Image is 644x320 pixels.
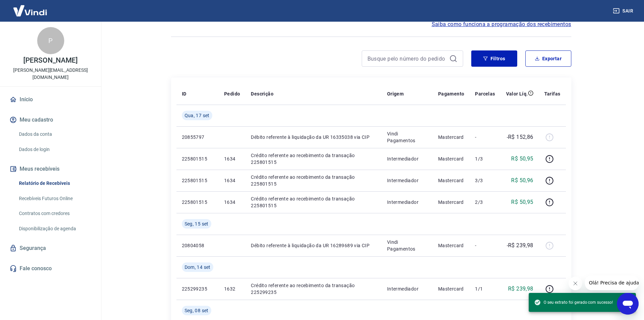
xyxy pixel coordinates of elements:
[16,222,93,236] a: Disponibilização de agenda
[251,134,376,141] p: Débito referente à liquidação da UR 16335038 via CIP
[182,285,213,292] p: 225299235
[224,155,240,162] p: 1634
[8,162,93,176] button: Meus recebíveis
[525,50,571,67] button: Exportar
[16,207,93,220] a: Contratos com credores
[438,90,464,97] p: Pagamento
[387,199,427,206] p: Intermediador
[387,239,427,252] p: Vindi Pagamentos
[185,307,209,314] span: Seg, 08 set
[251,282,376,296] p: Crédito referente ao recebimento da transação 225299235
[251,242,376,249] p: Débito referente à liquidação da UR 16289689 via CIP
[8,241,93,256] a: Segurança
[182,134,213,141] p: 20855797
[438,285,464,292] p: Mastercard
[251,195,376,209] p: Crédito referente ao recebimento da transação 225801515
[475,285,495,292] p: 1/1
[387,155,427,162] p: Intermediador
[37,27,64,54] div: P
[23,57,77,64] p: [PERSON_NAME]
[475,134,495,141] p: -
[251,152,376,166] p: Crédito referente ao recebimento da transação 225801515
[569,277,582,290] iframe: Fechar mensagem
[438,199,464,206] p: Mastercard
[475,90,495,97] p: Parcelas
[8,0,52,21] img: Vindi
[16,192,93,206] a: Recebíveis Futuros Online
[16,176,93,190] a: Relatório de Recebíveis
[182,199,213,206] p: 225801515
[182,177,213,184] p: 225801515
[182,90,187,97] p: ID
[534,299,613,306] span: O seu extrato foi gerado com sucesso!
[612,5,636,17] button: Sair
[387,130,427,144] p: Vindi Pagamentos
[4,5,57,10] span: Olá! Precisa de ajuda?
[16,127,93,141] a: Dados da conta
[544,90,560,97] p: Tarifas
[511,155,533,163] p: R$ 50,95
[224,199,240,206] p: 1634
[16,143,93,156] a: Dados de login
[251,174,376,187] p: Crédito referente ao recebimento da transação 225801515
[224,90,240,97] p: Pedido
[367,54,447,64] input: Busque pelo número do pedido
[507,133,533,141] p: -R$ 152,86
[182,242,213,249] p: 20804058
[475,177,495,184] p: 3/3
[506,90,528,97] p: Valor Líq.
[475,242,495,249] p: -
[8,92,93,107] a: Início
[182,155,213,162] p: 225801515
[617,293,639,315] iframe: Botão para abrir a janela de mensagens
[8,261,93,276] a: Fale conosco
[508,285,533,293] p: R$ 239,98
[471,50,517,67] button: Filtros
[507,241,533,250] p: -R$ 239,98
[585,275,639,290] iframe: Mensagem da empresa
[475,199,495,206] p: 2/3
[475,155,495,162] p: 1/3
[224,285,240,292] p: 1632
[8,112,93,127] button: Meu cadastro
[438,177,464,184] p: Mastercard
[438,134,464,141] p: Mastercard
[387,90,404,97] p: Origem
[387,177,427,184] p: Intermediador
[438,155,464,162] p: Mastercard
[224,177,240,184] p: 1634
[185,220,209,227] span: Seg, 15 set
[438,242,464,249] p: Mastercard
[511,176,533,185] p: R$ 50,96
[387,285,427,292] p: Intermediador
[185,264,211,271] span: Dom, 14 set
[432,20,571,28] a: Saiba como funciona a programação dos recebimentos
[5,67,96,81] p: [PERSON_NAME][EMAIL_ADDRESS][DOMAIN_NAME]
[185,112,210,119] span: Qua, 17 set
[251,90,273,97] p: Descrição
[511,198,533,206] p: R$ 50,95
